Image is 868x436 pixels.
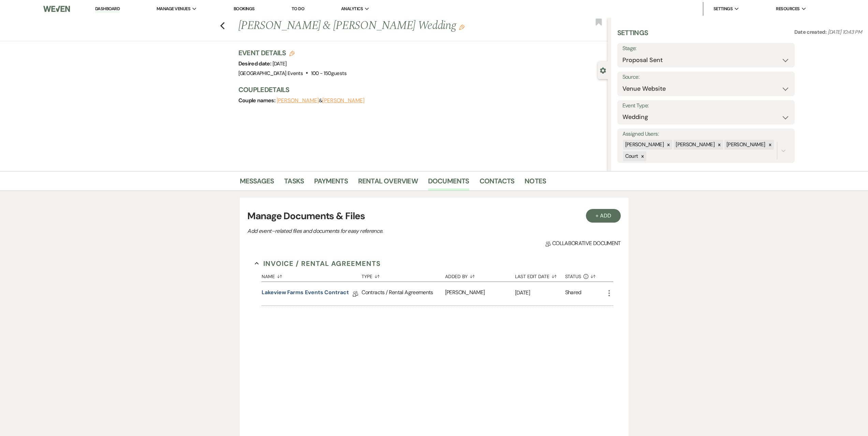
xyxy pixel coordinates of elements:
button: Name [262,269,362,282]
a: Messages [240,176,274,191]
a: Rental Overview [358,176,418,191]
span: [GEOGRAPHIC_DATA] Events [238,70,303,77]
span: Status [565,274,582,279]
button: Status [565,269,605,282]
p: Add event–related files and documents for easy reference. [247,227,486,236]
button: + Add [586,209,621,223]
h3: Manage Documents & Files [247,209,620,223]
button: Type [362,269,445,282]
a: Tasks [284,176,304,191]
div: Court [623,151,639,161]
button: Added By [445,269,515,282]
label: Stage: [622,44,790,54]
a: To Do [292,6,304,12]
div: [PERSON_NAME] [724,140,766,150]
p: [DATE] [515,288,565,297]
div: [PERSON_NAME] [623,140,665,150]
h1: [PERSON_NAME] & [PERSON_NAME] Wedding [238,18,531,34]
label: Assigned Users: [622,129,790,139]
a: Bookings [234,6,255,12]
h3: Settings [617,28,648,43]
h3: Event Details [238,48,347,58]
div: [PERSON_NAME] [445,282,515,305]
span: Resources [776,5,799,12]
div: Shared [565,288,582,299]
button: Close lead details [600,67,606,73]
h3: Couple Details [238,85,601,94]
span: Analytics [341,5,363,12]
button: [PERSON_NAME] [277,98,319,103]
span: [DATE] [273,60,287,67]
div: [PERSON_NAME] [674,140,716,150]
button: Edit [459,24,465,30]
label: Event Type: [622,101,790,111]
button: Invoice / Rental Agreements [255,258,381,269]
span: & [277,97,365,104]
img: Weven Logo [43,2,70,16]
a: Contacts [480,176,515,191]
a: Documents [428,176,469,191]
button: [PERSON_NAME] [322,98,365,103]
a: Payments [314,176,348,191]
a: Notes [525,176,546,191]
span: Date created: [794,29,828,35]
span: [DATE] 10:43 PM [828,29,862,35]
span: Collaborative document [545,239,620,247]
span: Manage Venues [157,5,190,12]
span: Settings [713,5,733,12]
button: Last Edit Date [515,269,565,282]
a: Lakeview Farms Events Contract [262,288,349,299]
div: Contracts / Rental Agreements [362,282,445,305]
span: Couple names: [238,97,277,104]
a: Dashboard [95,6,120,12]
span: 100 - 150 guests [311,70,347,77]
label: Source: [622,72,790,82]
span: Desired date: [238,60,273,67]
